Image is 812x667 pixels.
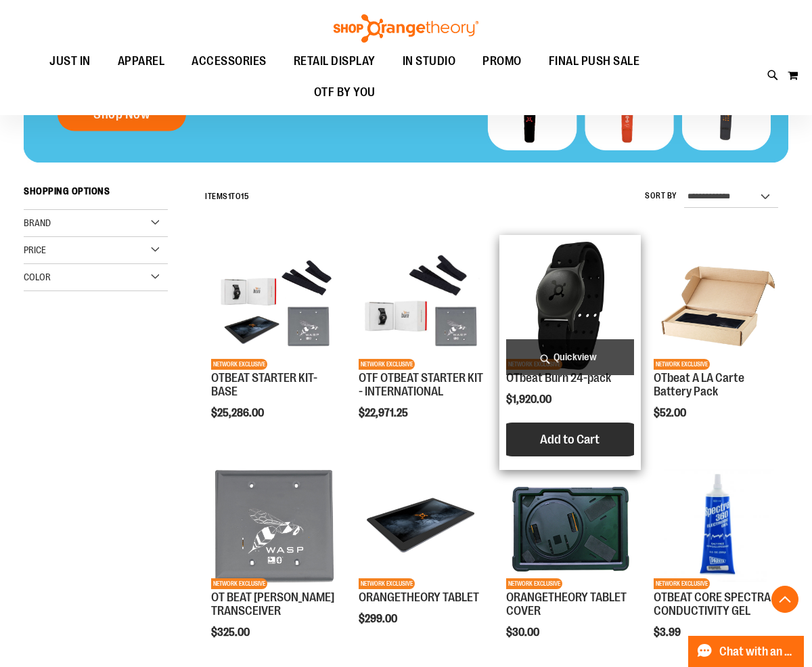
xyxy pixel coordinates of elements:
[403,46,456,77] span: IN STUDIO
[654,407,688,419] span: $52.00
[359,242,487,370] img: OTF OTBEAT STARTER KIT - INTERNATIONAL
[654,359,710,370] span: NETWORK EXCLUSIVE
[506,461,634,589] img: Product image for ORANGETHEORY TABLET COVER
[654,242,782,370] img: Product image for OTbeat A LA Carte Battery Pack
[506,371,611,385] a: OTbeat Burn 24-pack
[352,235,493,454] div: product
[499,235,641,470] div: product
[359,578,415,589] span: NETWORK EXCLUSIVE
[211,578,267,589] span: NETWORK EXCLUSIVE
[49,46,91,77] span: JUST IN
[549,46,640,77] span: FINAL PUSH SALE
[211,359,267,370] span: NETWORK EXCLUSIVE
[104,46,179,77] a: APPAREL
[654,461,782,589] img: OTBEAT CORE SPECTRA CONDUCTIVITY GEL
[352,454,493,660] div: product
[211,590,334,618] a: OT BEAT [PERSON_NAME] TRANSCEIVER
[535,46,654,77] a: FINAL PUSH SALE
[24,244,46,255] span: Price
[506,242,634,370] img: OTbeat Burn 24-pack
[654,461,782,591] a: OTBEAT CORE SPECTRA CONDUCTIVITY GELNETWORK EXCLUSIVE
[506,393,554,406] span: $1,920.00
[359,242,487,372] a: OTF OTBEAT STARTER KIT - INTERNATIONALNETWORK EXCLUSIVE
[688,636,805,667] button: Chat with an Expert
[654,578,710,589] span: NETWORK EXCLUSIVE
[506,626,541,639] span: $30.00
[211,242,339,372] a: OTBEAT STARTER KIT- BASENETWORK EXCLUSIVE
[211,626,252,639] span: $325.00
[506,461,634,591] a: Product image for ORANGETHEORY TABLET COVERNETWORK EXCLUSIVE
[495,423,644,456] button: Add to Cart
[300,77,389,108] a: OTF BY YOU
[36,46,104,77] a: JUST IN
[469,46,535,77] a: PROMO
[24,217,51,228] span: Brand
[359,613,399,625] span: $299.00
[314,77,376,108] span: OTF BY YOU
[211,461,339,591] a: Product image for OT BEAT POE TRANSCEIVERNETWORK EXCLUSIVE
[506,242,634,372] a: OTbeat Burn 24-packNETWORK EXCLUSIVE
[178,46,280,77] a: ACCESSORIES
[506,590,627,618] a: ORANGETHEORY TABLET COVER
[389,46,470,77] a: IN STUDIO
[228,192,231,201] span: 1
[359,407,410,419] span: $22,971.25
[211,242,339,370] img: OTBEAT STARTER KIT- BASE
[24,272,51,282] span: Color
[294,46,376,77] span: RETAIL DISPLAY
[654,626,683,639] span: $3.99
[359,590,479,604] a: ORANGETHEORY TABLET
[506,339,634,375] a: Quickview
[647,235,788,454] div: product
[771,586,798,613] button: Back To Top
[719,645,796,658] span: Chat with an Expert
[359,461,487,591] a: Product image for ORANGETHEORY TABLETNETWORK EXCLUSIVE
[359,359,415,370] span: NETWORK EXCLUSIVE
[24,179,168,210] strong: Shopping Options
[654,590,771,618] a: OTBEAT CORE SPECTRA CONDUCTIVITY GEL
[359,461,487,589] img: Product image for ORANGETHEORY TABLET
[645,190,677,202] label: Sort By
[359,371,483,398] a: OTF OTBEAT STARTER KIT - INTERNATIONAL
[332,14,480,43] img: Shop Orangetheory
[205,186,249,207] h2: Items to
[118,46,165,77] span: APPAREL
[191,46,267,77] span: ACCESSORIES
[211,371,317,398] a: OTBEAT STARTER KIT- BASE
[211,461,339,589] img: Product image for OT BEAT POE TRANSCEIVER
[654,242,782,372] a: Product image for OTbeat A LA Carte Battery PackNETWORK EXCLUSIVE
[241,192,249,201] span: 15
[654,371,744,398] a: OTbeat A LA Carte Battery Pack
[204,235,346,454] div: product
[506,578,562,589] span: NETWORK EXCLUSIVE
[280,46,389,77] a: RETAIL DISPLAY
[482,46,522,77] span: PROMO
[211,407,266,419] span: $25,286.00
[540,432,600,447] span: Add to Cart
